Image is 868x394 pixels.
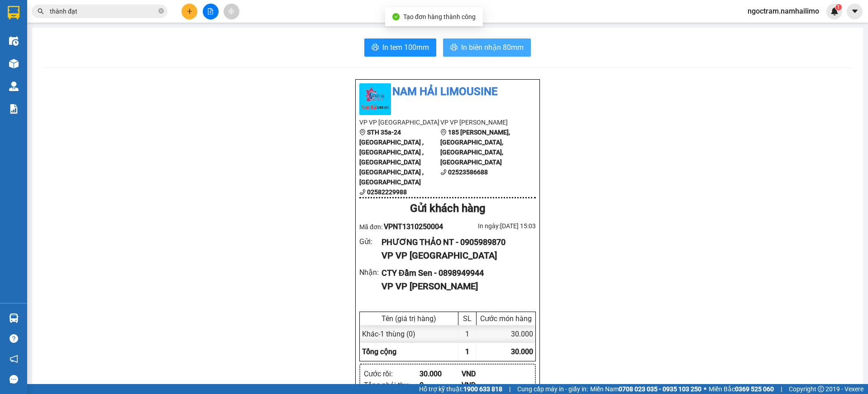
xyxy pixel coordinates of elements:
div: VND [462,380,504,391]
span: file-add [207,8,214,14]
div: Gửi : [359,236,382,247]
strong: 0708 023 035 - 0935 103 250 [619,385,701,393]
div: CTY Đầm Sen - 0898949944 [382,267,529,279]
span: Cung cấp máy in - giấy in: [517,384,588,394]
img: warehouse-icon [9,59,19,68]
img: logo-vxr [8,6,19,19]
img: warehouse-icon [9,36,19,46]
span: 1 [837,4,840,10]
div: VND [462,368,504,380]
div: VP VP [GEOGRAPHIC_DATA] [382,249,529,263]
span: aim [228,8,234,14]
div: PHƯƠNG THẢO NT - 0905989870 [382,236,529,249]
img: icon-new-feature [830,7,839,15]
span: question-circle [10,334,18,343]
span: 1 [465,347,469,356]
button: caret-down [847,4,863,19]
li: VP VP [PERSON_NAME] [440,117,521,127]
img: warehouse-icon [9,313,19,323]
span: Khác - 1 thùng (0) [362,330,415,338]
div: 30.000 [477,325,535,343]
strong: 1900 633 818 [463,385,502,393]
span: close-circle [158,7,164,16]
button: printerIn biên nhận 80mm [443,38,531,57]
div: 1 [458,325,477,343]
div: Cước rồi : [364,368,420,380]
span: ngoctram.namhailimo [740,5,826,17]
div: Tổng phải thu : [364,380,420,391]
b: 02523586688 [448,168,488,176]
span: printer [372,43,379,52]
div: Tên (giá trị hàng) [362,314,456,323]
span: copyright [818,386,824,392]
span: close-circle [158,8,164,14]
div: 0 [420,380,462,391]
span: Hỗ trợ kỹ thuật: [419,384,502,394]
b: STH 35a-24 [GEOGRAPHIC_DATA] , [GEOGRAPHIC_DATA] , [GEOGRAPHIC_DATA] [GEOGRAPHIC_DATA] , [GEOGRAP... [359,129,424,186]
div: Mã đơn: [359,221,448,232]
span: | [781,384,782,394]
span: ⚪️ [704,387,706,391]
span: In tem 100mm [382,42,429,53]
span: environment [440,129,447,135]
span: Miền Nam [590,384,701,394]
img: solution-icon [9,104,19,114]
span: search [38,8,44,14]
sup: 1 [835,4,842,10]
span: In biên nhận 80mm [461,42,524,53]
button: file-add [203,4,219,19]
span: printer [450,43,458,52]
span: 30.000 [511,347,533,356]
button: aim [224,4,239,19]
span: caret-down [851,7,859,15]
div: Cước món hàng [479,314,533,323]
span: check-circle [392,13,400,20]
div: Nhận : [359,267,382,278]
div: 30.000 [420,368,462,380]
div: In ngày: [DATE] 15:03 [448,221,536,231]
button: plus [181,4,197,19]
span: Tạo đơn hàng thành công [403,13,476,20]
div: SL [461,314,474,323]
b: 185 [PERSON_NAME], [GEOGRAPHIC_DATA], [GEOGRAPHIC_DATA], [GEOGRAPHIC_DATA] [440,129,510,166]
li: VP VP [GEOGRAPHIC_DATA] [359,117,440,127]
button: printerIn tem 100mm [364,38,436,57]
div: VP VP [PERSON_NAME] [382,279,529,293]
div: Gửi khách hàng [359,200,536,217]
strong: 0369 525 060 [735,385,774,393]
img: logo.jpg [359,83,391,115]
b: 02582229988 [367,188,407,196]
span: notification [10,355,18,363]
span: Tổng cộng [362,347,396,356]
span: | [509,384,510,394]
span: phone [359,189,366,195]
span: environment [359,129,366,135]
span: Miền Bắc [709,384,774,394]
li: Nam Hải Limousine [359,83,536,101]
span: VPNT1310250004 [384,222,443,231]
span: message [10,375,18,384]
span: phone [440,169,447,175]
span: plus [186,8,193,14]
input: Tìm tên, số ĐT hoặc mã đơn [50,6,157,16]
img: warehouse-icon [9,82,19,91]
